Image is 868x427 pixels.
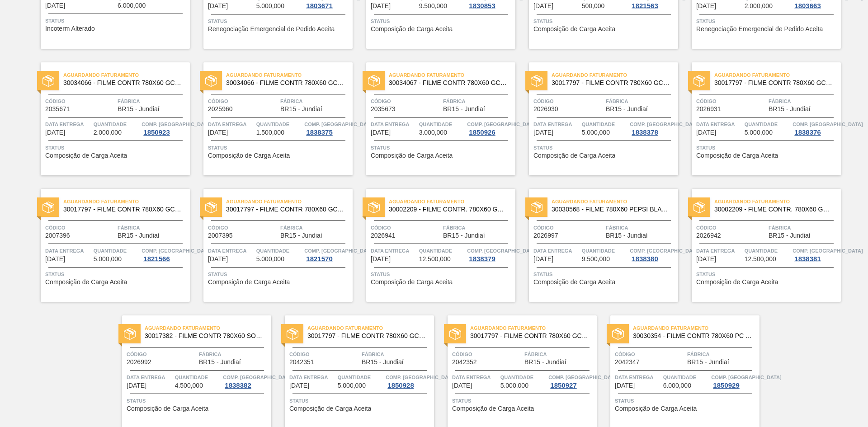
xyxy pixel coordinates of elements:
[45,106,70,113] span: 2035671
[533,143,676,152] span: Status
[208,223,278,232] span: Código
[256,3,284,9] span: 5.000,000
[769,97,839,106] span: Fábrica
[127,373,173,382] span: Data entrega
[769,223,839,232] span: Fábrica
[371,143,513,152] span: Status
[696,152,778,159] span: Composição de Carga Aceita
[208,152,290,159] span: Composição de Carga Aceita
[208,270,350,279] span: Status
[606,97,676,106] span: Fábrica
[696,279,778,286] span: Composição de Carga Aceita
[533,256,553,263] span: 28/10/2025
[142,255,171,263] div: 1821566
[307,333,427,339] span: 30017797 - FILME CONTR 780X60 GCA ZERO 350ML NIV22
[678,62,841,175] a: statusAguardando Faturamento30017797 - FILME CONTR 780X60 GCA ZERO 350ML NIV22Código2026931Fábric...
[630,120,676,136] a: Comp. [GEOGRAPHIC_DATA]1838378
[714,197,841,206] span: Aguardando Faturamento
[118,232,160,239] span: BR15 - Jundiaí
[711,373,757,389] a: Comp. [GEOGRAPHIC_DATA]1850929
[127,382,146,389] span: 09/11/2025
[711,382,741,389] div: 1850929
[769,232,811,239] span: BR15 - Jundiaí
[45,270,188,279] span: Status
[45,232,70,239] span: 2007396
[118,2,146,9] span: 6.000,000
[304,2,334,9] div: 1803671
[208,279,290,286] span: Composição de Carga Aceita
[696,246,742,255] span: Data entrega
[452,405,534,412] span: Composição de Carga Aceita
[714,206,834,213] span: 30002209 - FILME CONTR. 780X60 GCA 350ML NIV22
[45,223,115,232] span: Código
[280,223,350,232] span: Fábrica
[289,405,371,412] span: Composição de Carga Aceita
[226,80,345,86] span: 30034066 - FILME CONTR 780X60 GCA LT350 MP NIV24
[208,26,335,33] span: Renegociação Emergencial de Pedido Aceita
[307,324,434,333] span: Aguardando Faturamento
[531,202,542,213] img: status
[769,106,811,113] span: BR15 - Jundiaí
[533,279,615,286] span: Composição de Carga Aceita
[45,256,65,263] span: 10/10/2025
[371,129,391,136] span: 08/10/2025
[548,373,594,389] a: Comp. [GEOGRAPHIC_DATA]1850927
[142,246,212,255] span: Comp. Carga
[515,189,678,302] a: statusAguardando Faturamento30030568 - FILME 780X60 PEPSI BLACK NIV24Código2026997FábricaBR15 - J...
[467,120,537,129] span: Comp. Carga
[386,373,456,382] span: Comp. Carga
[371,232,396,239] span: 2026941
[124,328,136,340] img: status
[127,396,269,405] span: Status
[371,106,396,113] span: 2035673
[696,129,716,136] span: 09/10/2025
[256,129,284,136] span: 1.500,000
[630,246,676,263] a: Comp. [GEOGRAPHIC_DATA]1838380
[142,120,212,129] span: Comp. Carga
[63,206,183,213] span: 30017797 - FILME CONTR 780X60 GCA ZERO 350ML NIV22
[533,120,580,129] span: Data entrega
[280,106,322,113] span: BR15 - Jundiaí
[687,350,757,359] span: Fábrica
[142,120,188,136] a: Comp. [GEOGRAPHIC_DATA]1850923
[467,129,497,136] div: 1850926
[371,3,391,9] span: 03/10/2025
[452,396,594,405] span: Status
[289,373,335,382] span: Data entrega
[606,223,676,232] span: Fábrica
[304,246,374,255] span: Comp. Carga
[45,97,115,106] span: Código
[793,120,839,136] a: Comp. [GEOGRAPHIC_DATA]1838376
[45,129,65,136] span: 08/10/2025
[515,62,678,175] a: statusAguardando Faturamento30017797 - FILME CONTR 780X60 GCA ZERO 350ML NIV22Código2026930Fábric...
[371,256,391,263] span: 13/10/2025
[633,324,759,333] span: Aguardando Faturamento
[371,279,453,286] span: Composição de Carga Aceita
[223,373,269,389] a: Comp. [GEOGRAPHIC_DATA]1838382
[256,120,302,129] span: Quantidade
[615,382,635,389] span: 30/11/2025
[127,350,197,359] span: Código
[615,405,697,412] span: Composição de Carga Aceita
[208,232,233,239] span: 2007395
[371,223,441,232] span: Código
[449,328,461,340] img: status
[714,80,834,86] span: 30017797 - FILME CONTR 780X60 GCA ZERO 350ML NIV22
[524,350,594,359] span: Fábrica
[745,120,791,129] span: Quantidade
[467,246,537,255] span: Comp. Carga
[27,189,190,302] a: statusAguardando Faturamento30017797 - FILME CONTR 780X60 GCA ZERO 350ML NIV22Código2007396Fábric...
[443,232,485,239] span: BR15 - Jundiaí
[94,129,122,136] span: 2.000,000
[371,97,441,106] span: Código
[256,246,302,255] span: Quantidade
[304,255,334,263] div: 1821570
[208,246,254,255] span: Data entrega
[226,70,353,80] span: Aguardando Faturamento
[745,129,773,136] span: 5.000,000
[533,26,615,33] span: Composição de Carga Aceita
[467,120,513,136] a: Comp. [GEOGRAPHIC_DATA]1850926
[208,120,254,129] span: Data entrega
[368,202,380,213] img: status
[467,246,513,263] a: Comp. [GEOGRAPHIC_DATA]1838379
